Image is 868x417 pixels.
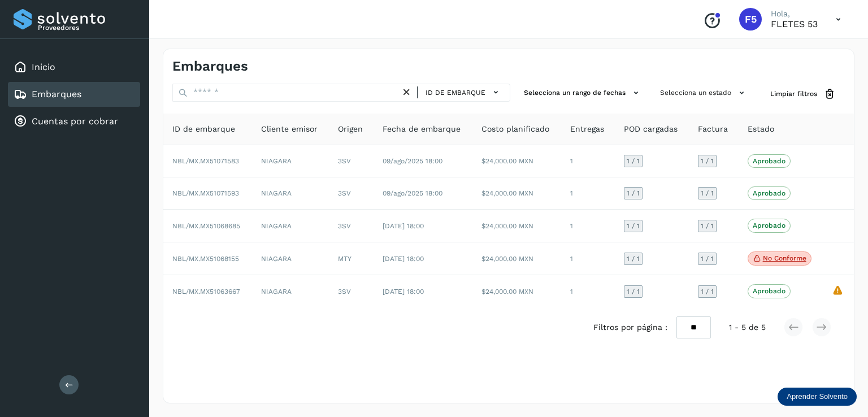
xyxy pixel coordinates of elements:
td: NIAGARA [252,210,329,242]
td: 1 [561,145,615,177]
span: Fecha de embarque [383,123,461,135]
span: NBL/MX.MX51068155 [172,255,239,263]
td: 1 [561,242,615,276]
a: Embarques [32,89,81,99]
td: 1 [561,210,615,242]
td: $24,000.00 MXN [472,242,561,276]
span: 1 / 1 [627,255,640,262]
button: Limpiar filtros [761,84,845,105]
button: Selecciona un estado [656,84,752,102]
span: Cliente emisor [261,123,318,135]
td: MTY [329,242,373,276]
p: Aprobado [753,157,785,165]
span: 1 / 1 [701,255,714,262]
td: 3SV [329,177,373,210]
td: $24,000.00 MXN [472,210,561,242]
td: $24,000.00 MXN [472,275,561,307]
a: Inicio [32,62,55,72]
span: 1 / 1 [701,288,714,295]
div: Inicio [8,55,140,80]
span: Costo planificado [481,123,549,135]
td: NIAGARA [252,275,329,307]
td: NIAGARA [252,145,329,177]
p: Aprobado [753,189,785,197]
td: $24,000.00 MXN [472,177,561,210]
td: 1 [561,177,615,210]
td: 3SV [329,145,373,177]
span: NBL/MX.MX51071583 [172,157,239,165]
div: Cuentas por cobrar [8,109,140,134]
td: 3SV [329,210,373,242]
span: NBL/MX.MX51068685 [172,222,240,230]
span: ID de embarque [172,123,235,135]
span: 09/ago/2025 18:00 [383,189,442,197]
p: Hola, [771,9,818,19]
span: 1 / 1 [627,158,640,164]
span: 1 / 1 [701,158,714,164]
span: Limpiar filtros [770,89,817,99]
td: 1 [561,275,615,307]
span: 1 / 1 [701,190,714,197]
span: POD cargadas [624,123,678,135]
span: NBL/MX.MX51071593 [172,189,239,197]
span: NBL/MX.MX51063667 [172,288,240,296]
span: 1 / 1 [627,190,640,197]
span: 1 / 1 [627,288,640,295]
span: 1 / 1 [627,223,640,229]
p: Proveedores [38,24,136,32]
td: NIAGARA [252,242,329,276]
p: Aprender Solvento [787,392,848,401]
span: Origen [338,123,363,135]
p: No conforme [763,254,806,262]
td: 3SV [329,275,373,307]
span: Filtros por página : [593,322,667,333]
h4: Embarques [172,58,248,75]
span: 1 / 1 [701,223,714,229]
span: [DATE] 18:00 [383,288,424,296]
button: ID de embarque [422,84,505,101]
span: 1 - 5 de 5 [729,322,766,333]
p: FLETES 53 [771,19,818,29]
button: Selecciona un rango de fechas [519,84,646,102]
p: Aprobado [753,287,785,295]
p: Aprobado [753,221,785,229]
span: ID de embarque [426,88,485,98]
span: 09/ago/2025 18:00 [383,157,442,165]
span: Factura [698,123,728,135]
span: Entregas [570,123,604,135]
span: [DATE] 18:00 [383,222,424,230]
div: Aprender Solvento [778,388,857,406]
td: $24,000.00 MXN [472,145,561,177]
div: Embarques [8,82,140,107]
span: Estado [748,123,774,135]
span: [DATE] 18:00 [383,255,424,263]
a: Cuentas por cobrar [32,116,118,127]
td: NIAGARA [252,177,329,210]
